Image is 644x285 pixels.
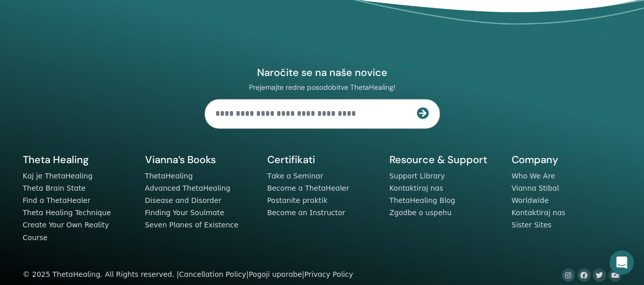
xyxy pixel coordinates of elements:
a: Pogoji uporabe [248,270,302,278]
a: Vianna Stibal [512,184,559,192]
a: Find a ThetaHealer [23,196,91,204]
a: Kontaktiraj nas [389,184,443,192]
a: Create Your Own Reality Course [23,221,109,241]
a: Worldwide [512,196,549,204]
a: Finding Your Soulmate [145,209,225,217]
p: Prejemajte redne posodobitve ThetaHealing! [205,83,440,92]
div: Open Intercom Messenger [609,250,634,275]
a: ThetaHealing [145,172,193,180]
h5: Theta Healing [23,153,133,166]
a: ThetaHealing Blog [389,196,455,204]
a: Support Library [389,172,445,180]
h5: Certifikati [267,153,377,166]
h5: Vianna’s Books [145,153,255,166]
a: Theta Healing Technique [23,209,111,217]
a: Become a ThetaHealer [267,184,349,192]
h5: Resource & Support [389,153,499,166]
a: Kontaktiraj nas [512,209,566,217]
a: Privacy Policy [304,270,353,278]
a: Postanite praktik [267,196,328,204]
a: Who We Are [512,172,555,180]
a: Theta Brain State [23,184,86,192]
div: © 2025 ThetaHealing. All Rights reserved. | | | [23,268,353,280]
a: Become an Instructor [267,209,345,217]
a: Cancellation Policy [179,270,246,278]
a: Take a Seminar [267,172,323,180]
a: Zgodbe o uspehu [389,209,452,217]
a: Kaj je ThetaHealing [23,172,93,180]
a: Advanced ThetaHealing [145,184,231,192]
a: Disease and Disorder [145,196,221,204]
a: Seven Planes of Existence [145,221,239,229]
a: Sister Sites [512,221,552,229]
h5: Company [512,153,622,166]
h4: Naročite se na naše novice [205,66,440,79]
